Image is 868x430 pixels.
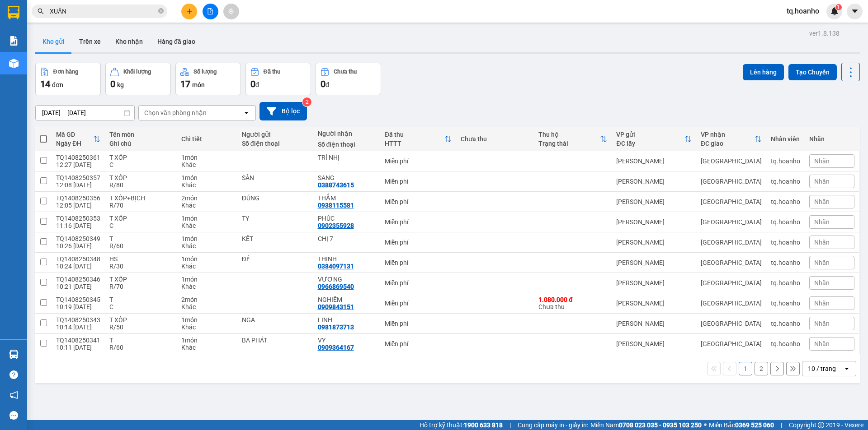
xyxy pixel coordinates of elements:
div: Miễn phí [385,300,452,307]
span: Nhãn [814,198,830,205]
div: BA PHÁT [242,337,309,344]
span: Cung cấp máy in - giấy in: [518,420,588,430]
div: Miễn phí [385,259,452,266]
button: Đơn hàng14đơn [35,63,101,95]
div: 2 món [181,296,233,303]
div: Miễn phí [385,198,452,205]
div: [GEOGRAPHIC_DATA] [86,8,178,28]
div: Khối lượng [123,69,151,75]
div: R/60 [109,242,172,250]
div: Người gửi [242,131,309,138]
span: search [38,8,44,14]
span: 1 [837,4,840,10]
div: HS [109,255,172,263]
div: Khác [181,263,233,270]
span: Nhãn [814,340,830,347]
div: VP gửi [616,131,684,138]
div: 10:11 [DATE] [56,344,100,351]
div: 1 món [181,235,233,242]
span: Nhãn [814,320,830,327]
div: NGA [242,316,309,324]
div: T XỐP [109,154,172,161]
span: Nhãn [814,259,830,266]
span: | [509,420,511,430]
span: C [36,57,42,67]
div: TRÍ NHỊ [318,154,376,161]
img: warehouse-icon [9,59,19,68]
div: [GEOGRAPHIC_DATA] [701,340,762,347]
th: Toggle SortBy [696,127,766,151]
div: Khác [181,303,233,310]
div: R/70 [109,283,172,290]
span: file-add [207,8,213,14]
span: đ [255,81,259,88]
img: icon-new-feature [830,7,839,15]
div: 0909364167 [318,344,354,351]
div: [GEOGRAPHIC_DATA] [701,178,762,185]
div: Miễn phí [385,218,452,226]
div: [GEOGRAPHIC_DATA] [701,218,762,226]
span: ⚪️ [704,423,707,427]
span: plus [186,8,193,14]
div: T XỐP+BỊCH [109,194,172,202]
div: Đơn hàng [53,69,78,75]
div: Chưa thu [538,296,607,310]
span: Miền Nam [590,420,702,430]
div: Khác [181,242,233,250]
div: LINH [318,316,376,324]
span: Nhãn [814,239,830,246]
span: | [781,420,782,430]
div: T [109,296,172,303]
div: [GEOGRAPHIC_DATA] [701,320,762,327]
button: 1 [739,362,752,375]
div: tq.hoanho [771,178,800,185]
div: Tên hàng: T XỐP ( : 1 ) [8,45,178,56]
span: 0 [250,79,255,89]
div: Ghi chú [109,140,172,147]
div: ĐỀ [242,255,309,263]
div: Chưa thu [461,135,529,143]
div: 1 món [181,174,233,181]
div: 1 món [181,276,233,283]
th: Toggle SortBy [380,127,456,151]
div: Khác [181,202,233,209]
span: caret-down [851,7,859,15]
button: file-add [203,4,218,19]
div: 10:14 [DATE] [56,324,100,331]
svg: open [243,109,250,116]
div: Số điện thoại [318,141,376,148]
div: 1 món [181,154,233,161]
div: Số điện thoại [242,140,309,147]
div: Khác [181,344,233,351]
button: Chưa thu0đ [316,63,381,95]
strong: 1900 633 818 [464,421,503,429]
button: Đã thu0đ [245,63,311,95]
div: 0966869540 [318,283,354,290]
div: R/30 [109,263,172,270]
div: Khác [181,181,233,189]
div: ver 1.8.138 [809,28,840,38]
span: Miền Bắc [709,420,774,430]
div: tq.hoanho [771,239,800,246]
div: tq.hoanho [771,218,800,226]
span: Nhãn [814,218,830,226]
svg: open [843,365,850,372]
span: Nhãn [814,300,830,307]
div: [PERSON_NAME] [616,239,692,246]
div: R/80 [109,181,172,189]
img: solution-icon [9,36,19,46]
div: Ghi chú: [8,56,178,68]
span: 0 [321,79,325,89]
span: Nhãn [814,157,830,165]
div: Người nhận [318,130,376,137]
div: THẮM [318,194,376,202]
div: Trạng thái [538,140,600,147]
div: Miễn phí [385,239,452,246]
div: Khác [181,222,233,229]
span: 17 [180,79,190,89]
div: [PERSON_NAME] [616,218,692,226]
div: Đã thu [385,131,444,138]
div: CHỊ 7 [318,235,376,242]
div: Miễn phí [385,320,452,327]
div: 1 món [181,255,233,263]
